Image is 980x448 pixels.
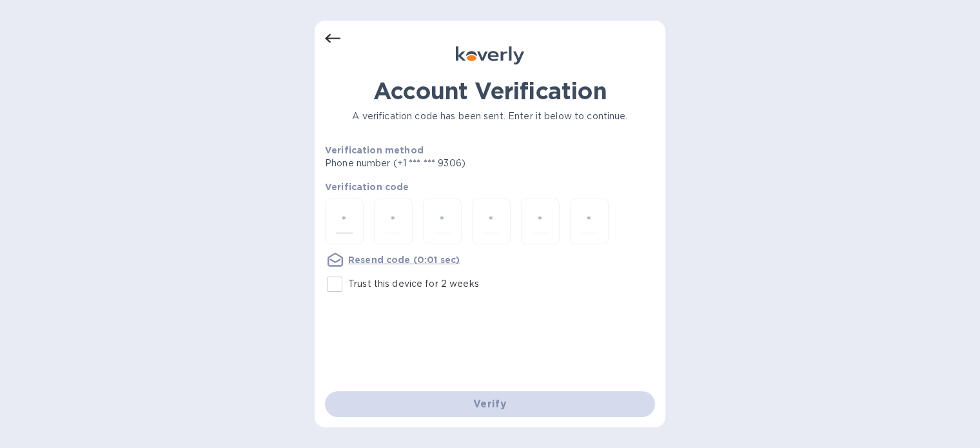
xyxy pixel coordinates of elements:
p: Phone number (+1 *** *** 9306) [325,157,564,170]
h1: Account Verification [325,77,655,104]
p: Verification code [325,180,655,193]
p: A verification code has been sent. Enter it below to continue. [325,110,655,123]
b: Verification method [325,145,424,155]
p: Trust this device for 2 weeks [348,277,479,291]
u: Resend code (0:01 sec) [348,255,460,265]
